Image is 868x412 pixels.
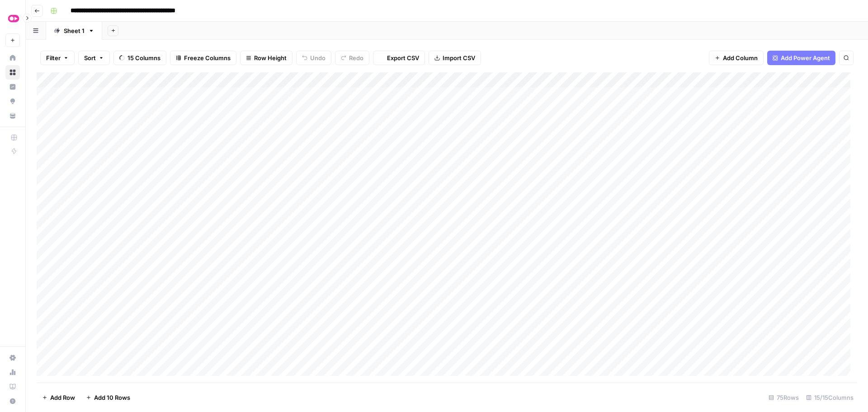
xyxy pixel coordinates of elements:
button: Freeze Columns [170,51,236,65]
a: Browse [5,65,20,80]
button: Help + Support [5,394,20,408]
a: Sheet 1 [46,22,102,40]
a: Home [5,51,20,65]
button: 15 Columns [113,51,166,65]
span: Sort [84,53,96,62]
div: 15/15 Columns [802,390,857,405]
a: Insights [5,80,20,94]
span: Add Row [50,393,75,402]
button: Export CSV [373,51,425,65]
button: Redo [335,51,369,65]
span: Export CSV [387,53,419,62]
a: Your Data [5,109,20,123]
span: Add Column [723,53,758,62]
div: 75 Rows [765,390,802,405]
a: Opportunities [5,94,20,109]
span: 15 Columns [127,53,160,62]
button: Sort [78,51,110,65]
button: Import CSV [429,51,481,65]
button: Undo [296,51,331,65]
span: Filter [46,53,61,62]
button: Filter [40,51,75,65]
span: Import CSV [443,53,475,62]
span: Add 10 Rows [94,393,130,402]
a: Settings [5,350,20,365]
span: Freeze Columns [184,53,231,62]
button: Add Power Agent [767,51,835,65]
span: Row Height [254,53,287,62]
button: Row Height [240,51,292,65]
button: Add Column [709,51,764,65]
span: Add Power Agent [781,53,830,62]
span: Redo [349,53,363,62]
a: Usage [5,365,20,379]
span: Undo [310,53,325,62]
button: Workspace: Tavus Superiority [5,7,20,30]
button: Add Row [37,390,80,405]
a: Learning Hub [5,379,20,394]
button: Add 10 Rows [80,390,136,405]
div: Sheet 1 [64,26,85,35]
img: Tavus Superiority Logo [5,10,22,27]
